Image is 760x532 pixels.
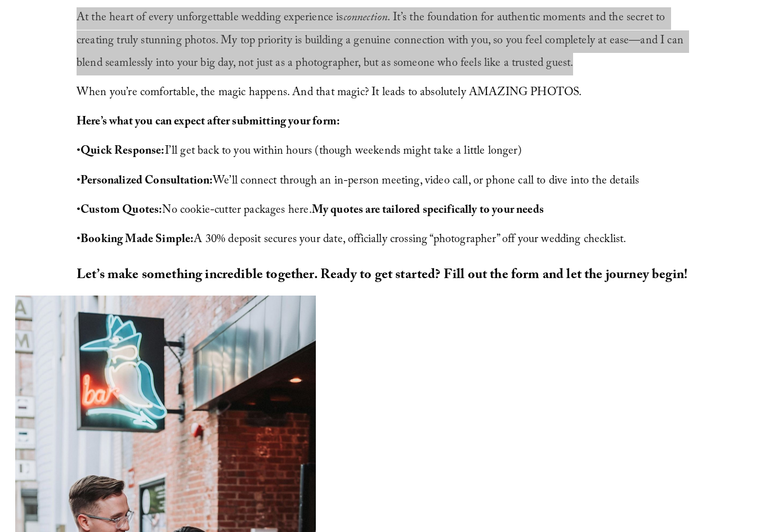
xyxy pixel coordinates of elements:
span: At the heart of every unforgettable wedding experience is . It’s the foundation for authentic mom... [77,9,686,73]
em: connection [343,9,388,28]
strong: Quick Response: [81,142,165,162]
strong: Custom Quotes: [81,202,162,221]
span: • A 30% deposit secures your date, officially crossing “photographer” off your wedding checklist. [77,231,627,250]
span: • We’ll connect through an in-person meeting, video call, or phone call to dive into the details [77,172,639,191]
span: • I’ll get back to you within hours (though weekends might take a little longer) [77,142,522,162]
span: When you’re comfortable, the magic happens. And that magic? It leads to absolutely AMAZING PHOTOS. [77,84,582,103]
strong: Let’s make something incredible together. Ready to get started? Fill out the form and let the jou... [77,265,687,288]
span: • No cookie-cutter packages here. [77,202,544,221]
strong: Booking Made Simple: [81,231,194,250]
strong: Here’s what you can expect after submitting your form: [77,113,340,132]
strong: My quotes are tailored specifically to your needs [312,202,544,221]
strong: Personalized Consultation: [81,172,213,191]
